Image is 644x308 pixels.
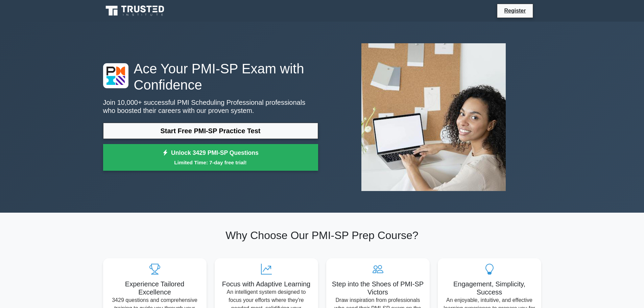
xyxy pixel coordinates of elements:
h5: Experience Tailored Excellence [109,280,201,296]
a: Unlock 3429 PMI-SP QuestionsLimited Time: 7-day free trial! [103,144,318,171]
p: Join 10,000+ successful PMI Scheduling Professional professionals who boosted their careers with ... [103,98,318,115]
a: Register [500,6,530,15]
h5: Step into the Shoes of PMI-SP Victors [332,280,424,296]
h5: Engagement, Simplicity, Success [443,280,536,296]
a: Start Free PMI-SP Practice Test [103,123,318,139]
h2: Why Choose Our PMI-SP Prep Course? [103,229,541,242]
h5: Focus with Adaptive Learning [220,280,313,288]
small: Limited Time: 7-day free trial! [112,159,310,166]
h1: Ace Your PMI-SP Exam with Confidence [103,61,318,93]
